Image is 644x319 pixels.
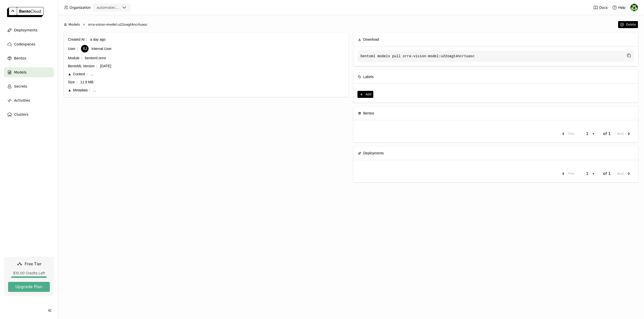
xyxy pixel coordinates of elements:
[91,46,111,51] span: Internal User
[4,39,54,49] a: Codespaces
[4,53,54,63] a: Bentos
[81,45,89,53] div: Internal User
[81,45,89,52] div: IU
[8,282,50,292] button: Upgrade Plan
[93,87,344,93] div: ...
[64,22,80,27] div: Models
[4,67,54,77] a: Models
[68,71,88,77] div: Context
[363,110,374,116] span: Bentos
[4,25,54,35] a: Deployments
[85,55,344,61] div: bentoml.onnx
[100,63,344,69] div: [DATE]
[14,83,27,89] span: Secrets
[584,171,591,176] div: 1
[68,22,80,27] span: Models
[68,37,87,42] div: Created At
[4,81,54,91] a: Secrets
[357,91,373,98] button: Add
[593,5,608,10] a: Docs
[591,132,595,136] svg: open
[82,23,86,27] svg: Right
[626,23,636,27] div: Delete
[68,79,77,85] div: Size
[558,169,577,178] button: previous page. current page 1 of 1
[69,5,91,10] span: Organization
[363,37,379,42] span: Download
[14,97,30,103] span: Activities
[91,71,344,77] div: ...
[599,5,608,10] span: Docs
[612,5,626,10] div: Help
[68,55,82,61] div: Module
[603,171,611,176] span: of 1
[591,172,595,176] svg: open
[618,5,626,10] span: Help
[584,131,591,136] div: 1
[618,21,638,28] button: Delete
[14,69,26,75] span: Models
[603,131,611,136] span: of 1
[68,63,97,69] div: BentoML Version
[25,261,42,266] span: Free Tier
[90,37,106,41] span: a day ago
[4,109,54,119] a: Clusters
[14,27,37,33] span: Deployments
[7,7,44,17] img: logo
[14,41,35,47] span: Codespaces
[14,55,26,61] span: Bentos
[64,22,616,27] nav: Breadcrumbs navigation
[363,150,384,156] span: Deployments
[4,95,54,105] a: Activities
[558,129,577,138] button: previous page. current page 1 of 1
[359,92,364,96] svg: Plus
[68,87,90,93] div: Metadata
[97,5,120,10] div: automatechrobotik
[630,4,638,11] img: Maxime Gagné
[80,79,344,85] div: 11.9 MB
[4,257,54,296] a: Free Tier$10.00 Credits LeftUpgrade Plan
[363,74,374,80] span: Labels
[14,111,28,117] span: Clusters
[8,271,50,275] div: $10.00 Credits Left
[615,129,634,138] button: next page. current page 1 of 1
[88,22,147,27] span: orra-vision-model:u22oagt4ncrtuasc
[357,50,634,62] code: bentoml models pull orra-vision-model:u22oagt4ncrtuasc
[68,46,78,51] div: User
[615,169,634,178] button: next page. current page 1 of 1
